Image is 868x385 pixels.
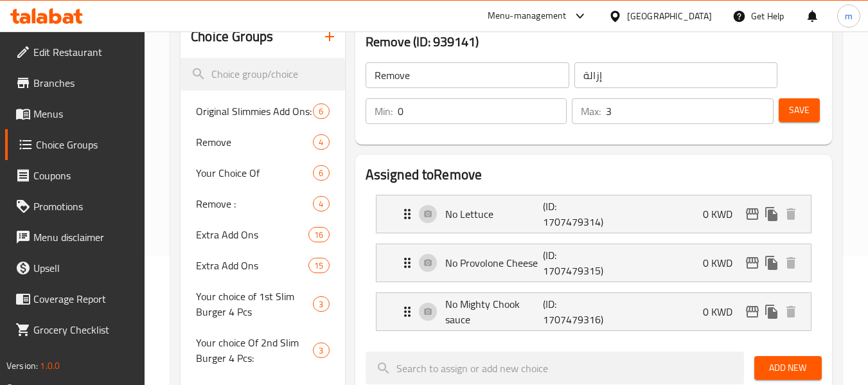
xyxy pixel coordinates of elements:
[5,129,145,160] a: Choice Groups
[181,188,344,219] div: Remove :4
[543,199,608,229] p: (ID: 1707479314)
[33,260,135,276] span: Upsell
[765,360,811,376] span: Add New
[376,293,811,330] div: Expand
[5,222,145,253] a: Menu disclaimer
[6,357,38,374] span: Version:
[703,304,743,319] p: 0 KWD
[308,227,329,242] div: Choices
[309,229,328,241] span: 16
[627,9,712,23] div: [GEOGRAPHIC_DATA]
[33,199,135,214] span: Promotions
[781,253,801,273] button: delete
[445,206,544,222] p: No Lettuce
[781,204,801,224] button: delete
[181,127,344,157] div: Remove4
[314,198,328,210] span: 4
[196,289,313,319] span: Your choice of 1st Slim Burger 4 Pcs
[781,302,801,321] button: delete
[33,106,135,121] span: Menus
[181,157,344,188] div: Your Choice Of6
[762,204,781,224] button: duplicate
[181,58,344,91] input: search
[375,103,393,119] p: Min:
[366,238,822,287] li: Expand
[313,296,329,312] div: Choices
[33,322,135,337] span: Grocery Checklist
[309,260,328,272] span: 15
[33,291,135,307] span: Coverage Report
[181,96,344,127] div: Original Slimmies Add Ons:6
[5,67,145,98] a: Branches
[366,287,822,336] li: Expand
[196,196,313,211] span: Remove :
[181,250,344,281] div: Extra Add Ons15
[5,98,145,129] a: Menus
[313,343,329,358] div: Choices
[445,296,544,327] p: No Mighty Chook sauce
[181,327,344,373] div: Your choice Of 2nd Slim Burger 4 Pcs:3
[196,335,313,366] span: Your choice Of 2nd Slim Burger 4 Pcs:
[5,283,145,314] a: Coverage Report
[743,302,762,321] button: edit
[33,44,135,60] span: Edit Restaurant
[33,229,135,245] span: Menu disclaimer
[762,302,781,321] button: duplicate
[33,75,135,91] span: Branches
[191,27,273,46] h2: Choice Groups
[313,103,329,119] div: Choices
[33,168,135,183] span: Coupons
[703,206,743,222] p: 0 KWD
[703,255,743,271] p: 0 KWD
[366,190,822,238] li: Expand
[196,165,313,181] span: Your Choice Of
[376,244,811,282] div: Expand
[779,98,820,122] button: Save
[36,137,135,152] span: Choice Groups
[196,258,308,273] span: Extra Add Ons
[314,345,328,357] span: 3
[5,160,145,191] a: Coupons
[845,9,853,23] span: m
[196,103,313,119] span: Original Slimmies Add Ons:
[314,136,328,148] span: 4
[743,204,762,224] button: edit
[196,227,308,242] span: Extra Add Ons
[196,134,313,150] span: Remove
[40,357,60,374] span: 1.0.0
[366,352,744,384] input: search
[313,165,329,181] div: Choices
[5,191,145,222] a: Promotions
[181,281,344,327] div: Your choice of 1st Slim Burger 4 Pcs3
[543,247,608,278] p: (ID: 1707479315)
[789,102,810,118] span: Save
[581,103,601,119] p: Max:
[366,31,822,52] h3: Remove (ID: 939141)
[543,296,608,327] p: (ID: 1707479316)
[314,298,328,310] span: 3
[743,253,762,273] button: edit
[313,134,329,150] div: Choices
[754,356,822,380] button: Add New
[5,314,145,345] a: Grocery Checklist
[445,255,544,271] p: No Provolone Cheese
[366,165,822,184] h2: Assigned to Remove
[5,253,145,283] a: Upsell
[488,8,567,24] div: Menu-management
[762,253,781,273] button: duplicate
[5,37,145,67] a: Edit Restaurant
[376,195,811,233] div: Expand
[314,105,328,118] span: 6
[181,219,344,250] div: Extra Add Ons16
[313,196,329,211] div: Choices
[314,167,328,179] span: 6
